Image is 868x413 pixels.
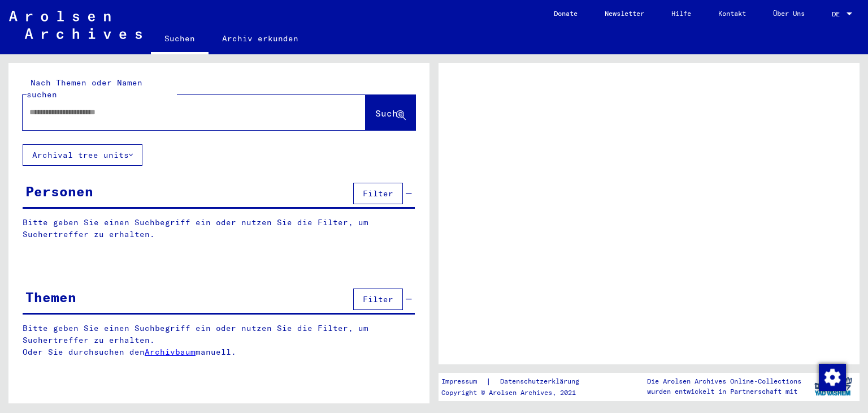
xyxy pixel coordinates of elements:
[353,289,403,310] button: Filter
[25,181,93,201] div: Personen
[9,11,142,39] img: Arolsen_neg.svg
[375,107,403,119] span: Suche
[812,372,854,401] img: yv_logo.png
[23,322,415,358] p: Bitte geben Sie einen Suchbegriff ein oder nutzen Sie die Filter, um Suchertreffer zu erhalten. O...
[353,183,403,204] button: Filter
[441,376,593,388] div: |
[151,25,209,54] a: Suchen
[209,25,312,52] a: Archiv erkunden
[23,144,142,166] button: Archival tree units
[27,78,142,100] mat-label: Nach Themen oder Namen suchen
[491,376,593,388] a: Datenschutzerklärung
[441,388,593,398] p: Copyright © Arolsen Archives, 2021
[441,376,486,388] a: Impressum
[818,363,845,390] div: Zustimmung ändern
[145,347,196,357] a: Archivbaum
[23,217,415,240] p: Bitte geben Sie einen Suchbegriff ein oder nutzen Sie die Filter, um Suchertreffer zu erhalten.
[647,386,801,397] p: wurden entwickelt in Partnerschaft mit
[363,294,393,304] span: Filter
[363,188,393,199] span: Filter
[366,95,415,130] button: Suche
[819,364,846,391] img: Zustimmung ändern
[647,376,801,386] p: Die Arolsen Archives Online-Collections
[832,10,844,18] span: DE
[25,287,76,307] div: Themen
